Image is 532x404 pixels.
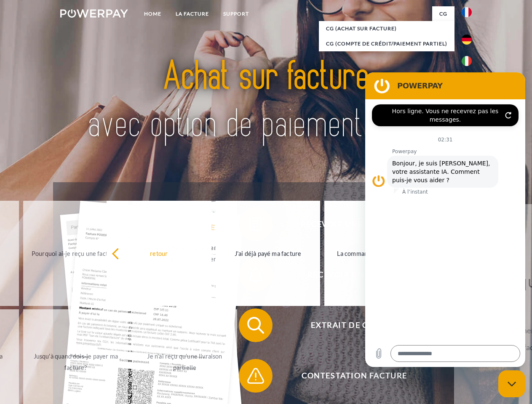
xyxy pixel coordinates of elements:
[137,6,168,21] a: Home
[28,351,123,373] div: Jusqu'à quand dois-je payer ma facture?
[221,247,315,259] div: J'ai déjà payé ma facture
[28,247,123,259] div: Pourquoi ai-je reçu une facture?
[498,370,525,397] iframe: Bouton de lancement de la fenêtre de messagerie, conversation en cours
[80,40,452,161] img: title-powerpay_fr.svg
[216,6,256,21] a: Support
[432,6,454,21] a: CG
[168,6,216,21] a: LA FACTURE
[365,72,525,367] iframe: Fenêtre de messagerie
[251,359,457,393] span: Contestation Facture
[462,7,472,17] img: fr
[60,9,128,18] img: logo-powerpay-white.svg
[245,315,266,336] img: qb_search.svg
[462,35,472,45] img: de
[319,21,454,36] a: CG (achat sur facture)
[245,365,266,386] img: qb_warning.svg
[251,308,457,342] span: Extrait de compte
[329,247,424,259] div: La commande a été renvoyée
[112,247,206,259] div: retour
[239,308,458,342] button: Extrait de compte
[319,36,454,51] a: CG (Compte de crédit/paiement partiel)
[137,351,232,373] div: Je n'ai reçu qu'une livraison partielle
[239,359,458,393] button: Contestation Facture
[462,56,472,66] img: it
